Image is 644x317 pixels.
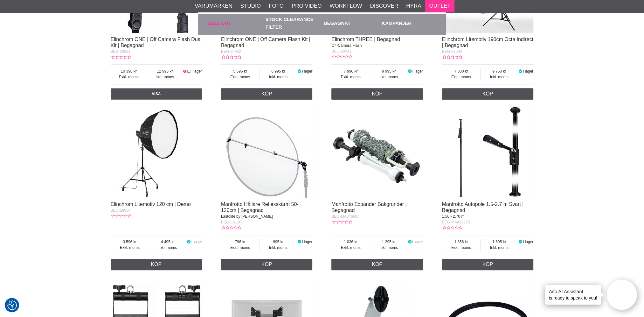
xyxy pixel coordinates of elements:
[331,259,423,270] a: Köp
[523,69,533,74] span: I lager
[331,74,370,80] span: Exkl. moms
[221,239,260,245] span: 796
[221,37,310,48] a: Elinchrom ONE | Off Camera Flash Kit | Begagnad
[442,88,534,100] a: Köp
[518,69,523,74] i: I lager
[221,106,313,198] img: Manfrotto Hållare Reflexskärm 50-120cm | Begagnad
[370,2,398,10] a: Discover
[545,285,601,305] div: is ready to speak to you!
[442,214,465,219] span: 1.50 - 2.70 m
[221,88,313,100] a: Köp
[187,69,202,74] span: Ej i lager
[111,239,149,245] span: 3 596
[186,240,191,244] i: I lager
[442,68,481,74] span: 7 800
[221,220,244,224] span: BEG-LA1100
[195,2,232,10] a: Varumärken
[331,245,370,250] span: Exkl. moms
[111,245,149,250] span: Exkl. moms
[240,2,261,10] a: Studio
[331,239,370,245] span: 1 036
[331,37,400,42] a: Elinchrom THREE | Begagnad
[221,214,273,219] span: Lastolite by [PERSON_NAME]
[149,239,186,245] span: 4 495
[442,239,481,245] span: 1 356
[331,106,423,198] img: Manfrotto Expander Bakgrunder | Begagnad
[147,74,183,80] span: Inkl. moms
[111,37,202,48] a: Elinchrom ONE | Off Camera Flash Dual Kit | Begagnad
[331,54,352,60] div: Kundbetyg: 0
[7,300,17,310] img: Revisit consent button
[221,201,299,213] a: Manfrotto Hållare Reflexskärm 50-120cm | Begagnad
[442,201,524,213] a: Manfrotto Autopole 1.5-2.7 m Svart | Begagnad
[111,106,202,198] img: Elinchrom Litemotiv 120 cm | Demo
[191,240,202,244] span: I lager
[370,239,407,245] span: 1 295
[329,2,362,10] a: Workflow
[297,240,302,244] i: I lager
[442,37,533,48] a: Elinchrom Litemotiv 190cm Octa Indirect | Begagnad
[221,74,260,80] span: Exkl. moms
[442,259,534,270] a: Köp
[7,299,17,311] button: Samtyckesinställningar
[221,259,313,270] a: Köp
[111,54,131,60] div: Kundbetyg: 0
[260,68,297,74] span: 6 995
[302,69,312,74] span: I lager
[111,74,147,80] span: Exkl. moms
[442,49,462,54] span: BEG-28000
[260,239,297,245] span: 995
[111,208,131,213] span: BEG-28004
[111,68,147,74] span: 10 396
[442,245,481,250] span: Exkl. moms
[111,201,191,207] a: Elinchrom Litemotiv 120 cm | Demo
[292,2,322,10] a: Pro Video
[412,240,423,244] span: I lager
[147,68,183,74] span: 12 995
[302,240,312,244] span: I lager
[149,245,186,250] span: Inkl. moms
[481,68,518,74] span: 9 750
[442,74,481,80] span: Exkl. moms
[442,220,470,224] span: BEG-MA43227B
[406,2,421,10] a: Hyra
[221,49,241,54] span: BEG-20932
[407,69,412,74] i: I lager
[269,2,284,10] a: Foto
[260,74,297,80] span: Inkl. moms
[324,14,379,32] a: Begagnat
[331,49,351,53] span: BEG-20941
[221,54,241,60] div: Kundbetyg: 0
[221,225,241,231] div: Kundbetyg: 0
[481,74,518,80] span: Inkl. moms
[297,69,302,74] i: I lager
[382,14,437,32] a: Kampanjer
[331,219,352,225] div: Kundbetyg: 0
[221,68,260,74] span: 5 596
[111,213,131,219] div: Kundbetyg: 0
[331,68,370,74] span: 7 996
[370,245,407,250] span: Inkl. moms
[442,54,462,60] div: Kundbetyg: 0
[523,240,533,244] span: I lager
[266,14,321,32] a: Stock Clearance Filter
[370,74,407,80] span: Inkl. moms
[111,259,202,270] a: Köp
[549,288,597,295] h4: Aifo AI Assistant
[183,69,187,74] i: Ej i lager
[481,239,518,245] span: 1 695
[412,69,423,74] span: I lager
[331,201,406,213] a: Manfrotto Expander Bakgrunder | Begagnad
[407,240,412,244] i: I lager
[518,240,523,244] i: I lager
[331,43,362,48] span: Off-Camera Flash
[442,106,534,198] img: Manfrotto Autopole 1.5-2.7 m Svart | Begagnad
[370,68,407,74] span: 9 995
[331,214,359,219] span: BEG-MA046MC
[111,88,202,100] a: Visa
[331,88,423,100] a: Köp
[111,49,131,54] span: BEG-20931
[260,245,297,250] span: Inkl. moms
[221,245,260,250] span: Exkl. moms
[442,225,462,231] div: Kundbetyg: 0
